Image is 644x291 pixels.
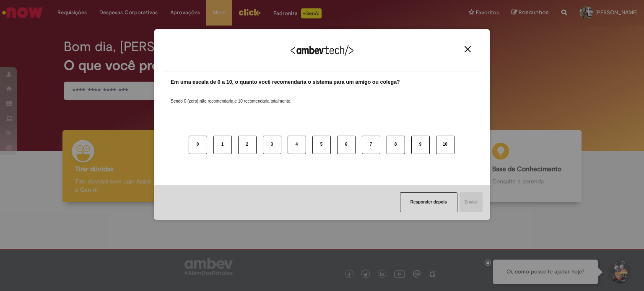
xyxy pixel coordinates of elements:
button: 2 [238,136,257,154]
button: 4 [288,136,306,154]
label: Em uma escala de 0 a 10, o quanto você recomendaria o sistema para um amigo ou colega? [171,78,400,86]
button: 1 [213,136,232,154]
label: Sendo 0 (zero) não recomendaria e 10 recomendaria totalmente. [171,88,291,104]
button: 3 [263,136,281,154]
button: 9 [411,136,430,154]
button: 7 [362,136,380,154]
img: Close [465,46,471,52]
button: 0 [189,136,207,154]
button: 8 [387,136,405,154]
button: 6 [337,136,356,154]
button: Close [462,46,473,53]
button: Responder depois [400,192,457,212]
button: 10 [436,136,454,154]
img: Logo Ambevtech [291,45,353,56]
button: 5 [312,136,331,154]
